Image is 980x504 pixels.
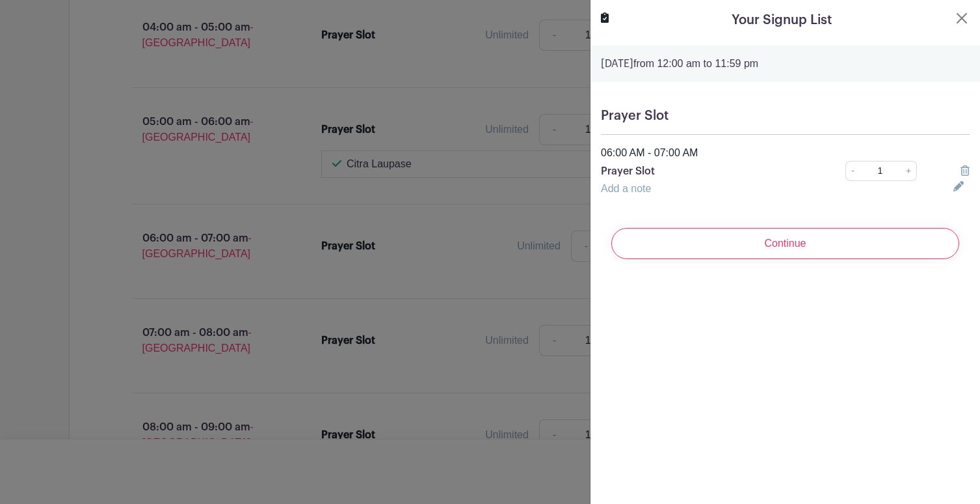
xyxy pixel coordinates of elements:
[601,108,970,124] h5: Prayer Slot
[732,10,832,30] h5: Your Signup List
[611,228,959,259] input: Continue
[593,145,977,161] div: 06:00 AM - 07:00 AM
[601,183,651,194] a: Add a note
[601,59,633,69] strong: [DATE]
[601,56,970,72] p: from 12:00 am to 11:59 pm
[601,163,810,179] p: Prayer Slot
[901,161,917,181] a: +
[845,161,860,181] a: -
[954,10,970,26] button: Close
